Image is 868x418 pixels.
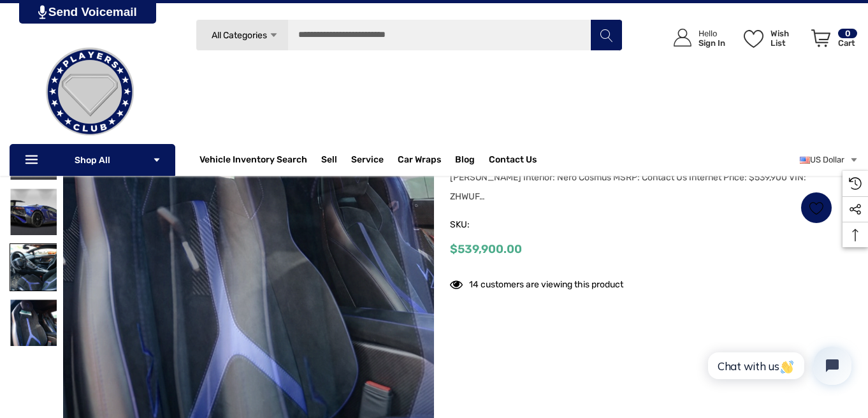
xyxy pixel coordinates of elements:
[849,203,862,216] svg: Social Media
[24,153,43,168] svg: Icon Line
[738,16,806,60] a: Wish List Wish List
[800,147,858,173] a: USD
[321,154,337,168] span: Sell
[450,273,623,292] div: 14 customers are viewing this product
[398,154,441,168] span: Car Wraps
[694,336,862,396] iframe: Tidio Chat
[849,177,862,190] svg: Recently Viewed
[809,201,824,215] svg: Wish List
[450,153,806,202] span: Year: 2016 Make: Lamborghini Model: Aventador SV Mileage: 8,580 Exterior: Blu [PERSON_NAME] Inter...
[843,229,868,241] svg: Top
[674,29,691,47] svg: Icon User Account
[698,29,725,38] p: Hello
[659,16,732,60] a: Sign in
[321,147,351,173] a: Sell
[10,189,57,235] img: For Sale: 2016 Lamborghini Aventador LP750-4 SuperVeloce VIN ZHWUF3ZD9GLA04400
[152,155,161,164] svg: Icon Arrow Down
[838,29,857,38] p: 0
[770,29,804,48] p: Wish List
[455,154,475,168] a: Blog
[398,147,455,173] a: Car Wraps
[10,144,175,176] p: Shop All
[450,216,514,234] span: SKU:
[450,242,522,256] span: $539,900.00
[806,16,858,66] a: Cart with 0 items
[269,31,278,40] svg: Icon Arrow Down
[26,28,154,155] img: Players Club | Cars For Sale
[800,192,832,224] a: Wish List
[838,38,857,48] p: Cart
[744,30,763,48] svg: Wish List
[196,19,288,51] a: All Categories Icon Arrow Down Icon Arrow Up
[211,30,266,41] span: All Categories
[698,38,725,48] p: Sign In
[489,154,537,168] a: Contact Us
[38,5,47,19] img: PjwhLS0gR2VuZXJhdG9yOiBHcmF2aXQuaW8gLS0+PHN2ZyB4bWxucz0iaHR0cDovL3d3dy53My5vcmcvMjAwMC9zdmciIHhtb...
[199,154,307,168] a: Vehicle Inventory Search
[590,19,622,51] button: Search
[10,299,57,346] img: For Sale: 2016 Lamborghini Aventador LP750-4 SuperVeloce VIN ZHWUF3ZD9GLA04400
[351,154,384,168] a: Service
[10,244,57,291] img: For Sale: 2016 Lamborghini Aventador LP750-4 SuperVeloce VIN ZHWUF3ZD9GLA04400
[811,29,830,47] svg: Review Your Cart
